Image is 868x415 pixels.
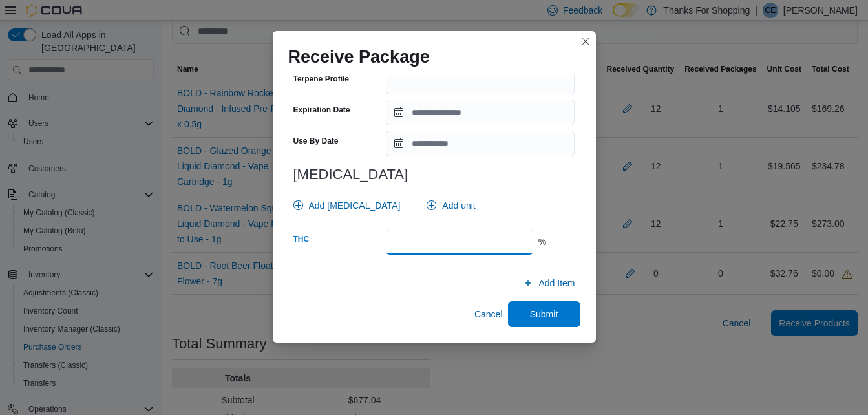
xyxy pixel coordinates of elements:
[578,34,593,49] button: Closes this modal window
[538,277,575,290] span: Add Item
[293,136,339,146] label: Use By Date
[530,308,558,321] span: Submit
[293,167,575,182] h3: [MEDICAL_DATA]
[293,74,349,84] label: Terpene Profile
[518,270,580,296] button: Add Item
[386,131,575,156] input: Press the down key to open a popover containing a calendar.
[469,301,508,327] button: Cancel
[538,235,575,248] div: %
[288,193,406,218] button: Add [MEDICAL_DATA]
[293,105,350,115] label: Expiration Date
[508,301,580,327] button: Submit
[474,308,503,321] span: Cancel
[442,199,475,212] span: Add unit
[309,199,401,212] span: Add [MEDICAL_DATA]
[386,100,575,125] input: Press the down key to open a popover containing a calendar.
[288,47,430,67] h1: Receive Package
[293,234,310,244] label: THC
[421,193,480,218] button: Add unit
